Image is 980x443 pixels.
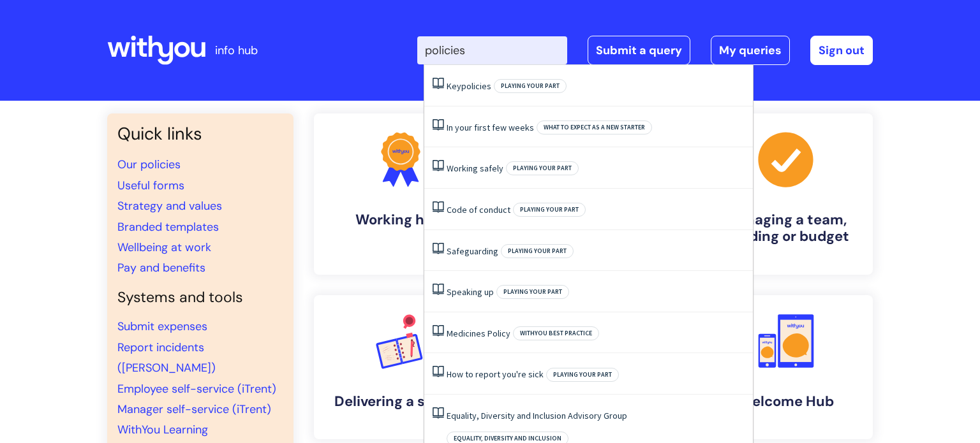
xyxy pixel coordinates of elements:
[117,219,219,235] a: Branded templates
[117,124,283,144] h3: Quick links
[506,161,579,175] span: Playing your part
[447,80,491,92] a: Keypolicies
[447,328,510,339] a: Medicines Policy
[324,393,477,410] h4: Delivering a service
[117,340,216,375] a: Report incidents ([PERSON_NAME])
[699,295,873,439] a: Welcome Hub
[494,79,567,93] span: Playing your part
[513,326,599,340] span: WithYou best practice
[117,198,222,214] a: Strategy and values
[546,368,619,382] span: Playing your part
[417,36,567,64] input: Search
[117,319,207,334] a: Submit expenses
[447,245,498,257] a: Safeguarding
[513,203,586,217] span: Playing your part
[117,260,205,275] a: Pay and benefits
[314,113,487,275] a: Working here
[447,368,544,380] a: How to report you're sick
[314,295,487,439] a: Delivering a service
[117,157,181,172] a: Our policies
[447,163,503,174] a: Working safely
[709,393,863,410] h4: Welcome Hub
[588,36,690,65] a: Submit a query
[117,402,271,417] a: Manager self-service (iTrent)
[447,204,510,215] a: Code of conduct
[501,244,574,258] span: Playing your part
[810,36,873,65] a: Sign out
[537,120,652,134] span: What to expect as a new starter
[447,122,534,133] a: In your first few weeks
[447,410,627,421] a: Equality, Diversity and Inclusion Advisory Group
[447,286,494,298] a: Speaking up
[496,285,569,299] span: Playing your part
[117,289,283,307] h4: Systems and tools
[324,212,477,228] h4: Working here
[461,80,491,92] span: policies
[117,178,184,193] a: Useful forms
[699,113,873,275] a: Managing a team, building or budget
[417,36,873,65] div: | -
[709,212,863,245] h4: Managing a team, building or budget
[117,381,276,396] a: Employee self-service (iTrent)
[215,40,258,61] p: info hub
[117,422,208,437] a: WithYou Learning
[117,240,211,255] a: Wellbeing at work
[711,36,790,65] a: My queries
